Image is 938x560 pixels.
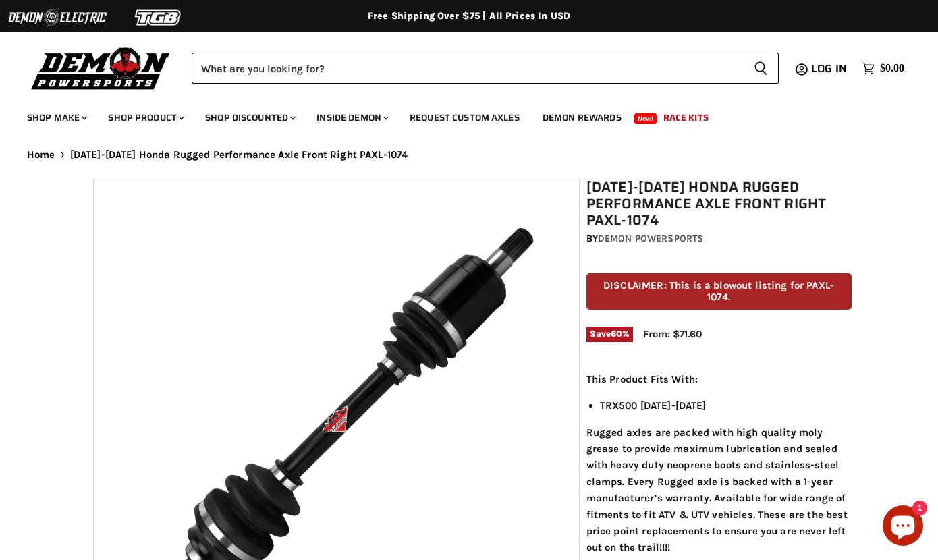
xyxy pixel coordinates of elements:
form: Product [192,53,779,84]
img: TGB Logo 2 [108,5,209,30]
li: TRX500 [DATE]-[DATE] [600,397,852,414]
a: $0.00 [855,59,911,78]
img: Demon Powersports [27,44,175,92]
input: Search [192,53,743,84]
a: Shop Make [17,104,95,132]
p: DISCLAIMER: This is a blowout listing for PAXL-1074. [586,273,852,310]
h1: [DATE]-[DATE] Honda Rugged Performance Axle Front Right PAXL-1074 [586,179,852,229]
a: Inside Demon [306,104,397,132]
a: Shop Product [98,104,192,132]
a: Race Kits [653,104,719,132]
a: Log in [805,63,855,75]
span: $0.00 [880,62,904,75]
img: Demon Electric Logo 2 [7,5,108,30]
button: Search [743,53,779,84]
span: Log in [811,60,847,77]
a: Shop Discounted [195,104,304,132]
span: From: $71.60 [643,328,702,340]
span: [DATE]-[DATE] Honda Rugged Performance Axle Front Right PAXL-1074 [70,149,408,161]
inbox-online-store-chat: Shopify online store chat [879,505,927,549]
p: This Product Fits With: [586,371,852,387]
div: Rugged axles are packed with high quality moly grease to provide maximum lubrication and sealed w... [586,371,852,556]
a: Home [27,149,55,161]
ul: Main menu [17,99,901,132]
span: Save % [586,327,633,341]
a: Demon Powersports [598,233,703,244]
span: 60 [611,329,622,339]
a: Request Custom Axles [399,104,530,132]
a: Demon Rewards [532,104,632,132]
span: New! [634,113,657,124]
div: by [586,231,852,246]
